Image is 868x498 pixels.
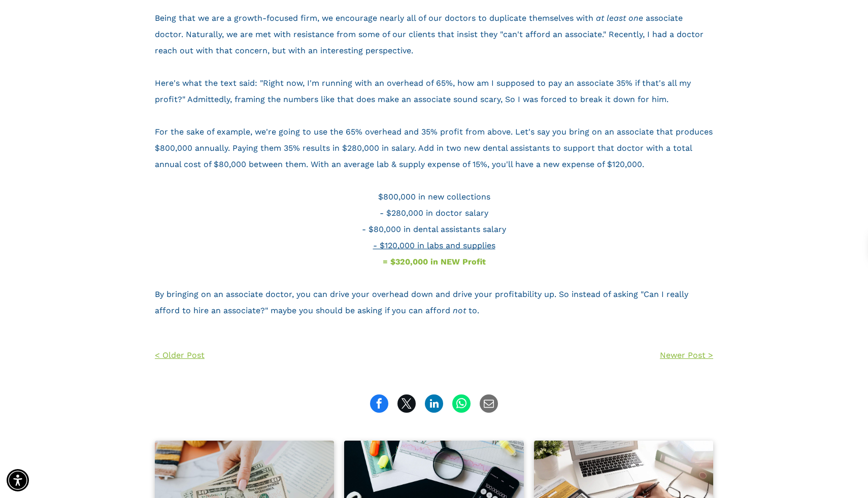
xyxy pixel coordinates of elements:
a: < Older Post [155,339,434,372]
span: Being that we are a growth-focused firm, we encourage nearly all of our doctors to duplicate them... [155,13,593,23]
span: to. [469,306,479,315]
span: $800,000 in new collections [378,192,490,202]
span: associate doctor. Naturally, we are met with resistance from some of our clients that insist they... [155,13,704,55]
span: = $320,000 in NEW Profit [383,257,486,267]
span: at least one [596,13,643,23]
p: Newer Post > [434,347,713,363]
div: Accessibility Menu [7,469,29,491]
span: not [453,306,466,315]
p: < Older Post [155,347,434,363]
a: Newer Post > [434,339,713,372]
span: - $120,000 in labs and supplies [373,241,495,250]
span: - $280,000 in doctor salary [380,208,488,218]
span: - $80,000 in dental assistants salary [362,224,506,234]
span: Here's what the text said: "Right now, I'm running with an overhead of 65%, how am I supposed to ... [155,78,691,104]
span: By bringing on an associate doctor, you can drive your overhead down and drive your profitability... [155,289,688,315]
span: For the sake of example, we're going to use the 65% overhead and 35% profit from above. Let's say... [155,127,713,169]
